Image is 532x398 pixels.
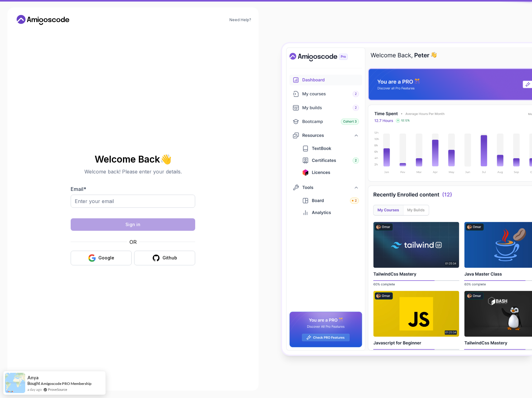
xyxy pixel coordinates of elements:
[27,387,42,392] span: a day ago
[15,15,71,25] a: Home link
[41,381,92,386] a: Amigoscode PRO Membership
[71,168,195,175] p: Welcome back! Please enter your details.
[134,251,195,265] button: Github
[160,154,172,164] span: 👋
[71,195,195,208] input: Enter your email
[71,154,195,164] h2: Welcome Back
[71,251,132,265] button: Google
[282,43,532,355] img: Amigoscode Dashboard
[5,373,25,393] img: provesource social proof notification image
[27,375,39,380] span: Anya
[162,255,177,261] div: Github
[229,17,251,22] a: Need Help?
[27,381,40,386] span: Bought
[98,255,114,261] div: Google
[125,221,140,228] div: Sign in
[71,218,195,231] button: Sign in
[48,387,67,392] a: ProveSource
[71,186,86,192] label: Email *
[129,238,137,246] p: OR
